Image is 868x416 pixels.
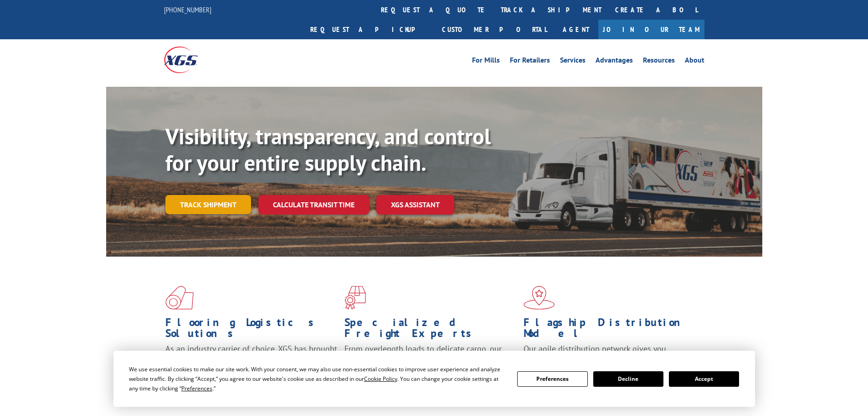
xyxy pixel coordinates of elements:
[593,371,663,387] button: Decline
[524,343,691,365] span: Our agile distribution network gives you nationwide inventory management on demand.
[165,343,337,376] span: As an industry carrier of choice, XGS has brought innovation and dedication to flooring logistics...
[344,286,366,310] img: xgs-icon-focused-on-flooring-red
[524,286,555,310] img: xgs-icon-flagship-distribution-model-red
[472,57,500,67] a: For Mills
[165,122,491,177] b: Visibility, transparency, and control for your entire supply chain.
[165,286,194,310] img: xgs-icon-total-supply-chain-intelligence-red
[181,384,212,392] span: Preferences
[554,20,598,39] a: Agent
[364,375,397,383] span: Cookie Policy
[643,57,675,67] a: Resources
[165,317,338,343] h1: Flooring Logistics Solutions
[164,5,211,14] a: [PHONE_NUMBER]
[435,20,554,39] a: Customer Portal
[560,57,586,67] a: Services
[129,364,506,393] div: We use essential cookies to make our site work. With your consent, we may also use non-essential ...
[669,371,739,387] button: Accept
[113,351,755,407] div: Cookie Consent Prompt
[344,343,517,384] p: From overlength loads to delicate cargo, our experienced staff knows the best way to move your fr...
[598,20,704,39] a: Join Our Team
[344,317,517,343] h1: Specialized Freight Experts
[258,195,369,215] a: Calculate transit time
[596,57,633,67] a: Advantages
[685,57,704,67] a: About
[303,20,435,39] a: Request a pickup
[165,195,251,214] a: Track shipment
[376,195,454,215] a: XGS ASSISTANT
[517,371,587,387] button: Preferences
[510,57,550,67] a: For Retailers
[524,317,696,343] h1: Flagship Distribution Model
